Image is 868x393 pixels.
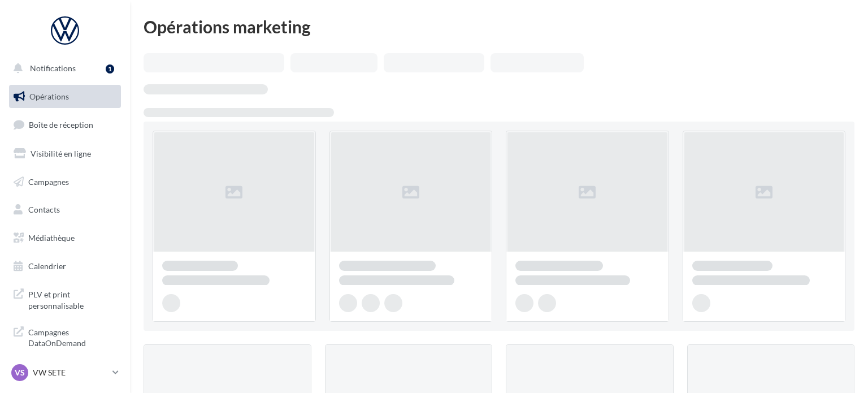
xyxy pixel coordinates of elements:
[28,261,66,271] span: Calendrier
[7,170,123,194] a: Campagnes
[30,63,76,73] span: Notifications
[7,85,123,109] a: Opérations
[7,142,123,166] a: Visibilité en ligne
[28,325,116,349] span: Campagnes DataOnDemand
[15,367,25,378] span: VS
[33,367,108,378] p: VW SETE
[28,287,116,311] span: PLV et print personnalisable
[9,362,121,383] a: VS VW SETE
[7,198,123,222] a: Contacts
[144,18,854,35] div: Opérations marketing
[7,282,123,316] a: PLV et print personnalisable
[28,233,75,243] span: Médiathèque
[28,176,69,186] span: Campagnes
[31,149,91,158] span: Visibilité en ligne
[7,226,123,250] a: Médiathèque
[7,57,119,80] button: Notifications 1
[7,113,123,137] a: Boîte de réception
[7,254,123,278] a: Calendrier
[106,64,114,74] div: 1
[28,205,60,214] span: Contacts
[29,92,69,101] span: Opérations
[29,120,93,129] span: Boîte de réception
[7,320,123,353] a: Campagnes DataOnDemand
